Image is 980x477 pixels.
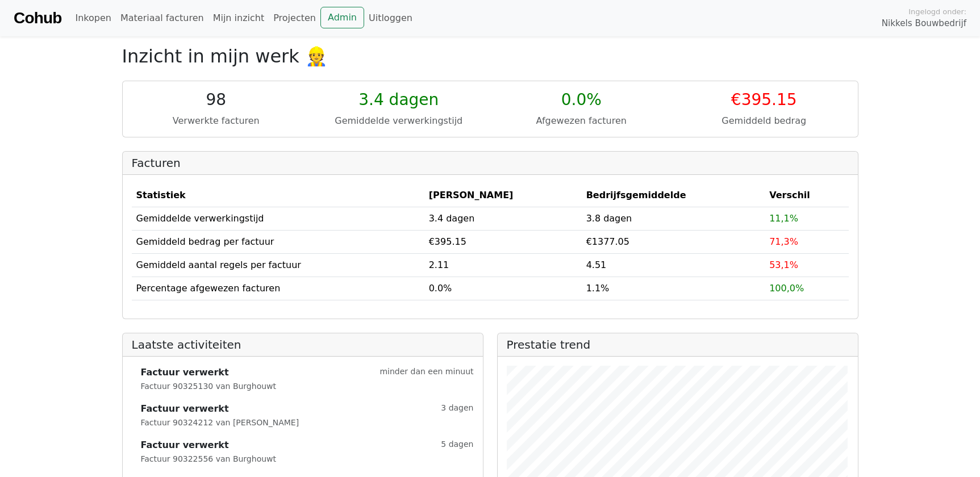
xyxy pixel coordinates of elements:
[497,90,666,110] div: 0.0%
[141,382,277,391] small: Factuur 90325130 van Burghouwt
[132,90,301,110] div: 98
[582,253,765,277] td: 4.51
[769,236,798,247] span: 71,3%
[320,7,364,28] a: Admin
[141,438,229,452] strong: Factuur verwerkt
[314,90,483,110] div: 3.4 dagen
[908,6,966,17] span: Ingelogd onder:
[141,454,277,463] small: Factuur 90322556 van Burghouwt
[582,230,765,253] td: €1377.05
[441,438,473,452] small: 5 dagen
[132,230,424,253] td: Gemiddeld bedrag per factuur
[116,7,208,30] a: Materiaal facturen
[424,207,582,230] td: 3.4 dagen
[364,7,417,30] a: Uitloggen
[679,114,849,128] div: Gemiddeld bedrag
[132,338,474,352] h2: Laatste activiteiten
[141,366,229,379] strong: Factuur verwerkt
[679,90,849,110] div: €395.15
[769,213,798,224] span: 11,1%
[424,230,582,253] td: €395.15
[507,338,849,352] h2: Prestatie trend
[208,7,269,30] a: Mijn inzicht
[380,366,473,379] small: minder dan een minuut
[132,184,424,207] th: Statistiek
[141,418,299,427] small: Factuur 90324212 van [PERSON_NAME]
[132,156,849,170] h2: Facturen
[424,184,582,207] th: [PERSON_NAME]
[70,7,115,30] a: Inkopen
[122,45,858,67] h2: Inzicht in mijn werk 👷
[769,283,804,294] span: 100,0%
[132,277,424,300] td: Percentage afgewezen facturen
[582,184,765,207] th: Bedrijfsgemiddelde
[765,184,848,207] th: Verschil
[132,114,301,128] div: Verwerkte facturen
[141,402,229,416] strong: Factuur verwerkt
[441,402,473,416] small: 3 dagen
[14,5,61,32] a: Cohub
[269,7,320,30] a: Projecten
[314,114,483,128] div: Gemiddelde verwerkingstijd
[132,253,424,277] td: Gemiddeld aantal regels per factuur
[424,253,582,277] td: 2.11
[882,17,966,30] span: Nikkels Bouwbedrijf
[497,114,666,128] div: Afgewezen facturen
[769,260,798,270] span: 53,1%
[582,207,765,230] td: 3.8 dagen
[132,207,424,230] td: Gemiddelde verwerkingstijd
[582,277,765,300] td: 1.1%
[424,277,582,300] td: 0.0%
